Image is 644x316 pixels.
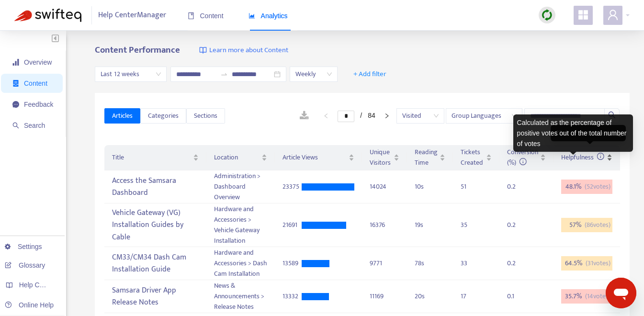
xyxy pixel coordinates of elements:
span: area-chart [249,12,255,19]
a: Settings [5,243,42,250]
td: Administration > Dashboard Overview [206,170,275,203]
div: 51 [461,181,480,192]
span: Content [188,12,224,20]
span: Help Centers [19,281,58,289]
li: 1/84 [338,110,375,122]
div: 33 [461,258,480,269]
div: 78 s [415,258,445,269]
span: Help Center Manager [98,6,166,24]
div: Access the Samsara Dashboard [112,173,198,201]
button: Categories [140,108,186,124]
img: Swifteq [14,9,81,22]
div: 14024 [370,181,399,192]
img: image-link [199,46,207,54]
div: Calculated as the percentage of positive votes out of the total number of votes [513,114,633,152]
span: Group Languages [452,109,517,123]
span: search [608,111,616,119]
span: to [220,70,228,78]
button: Articles [104,108,140,124]
div: 64.5 % [561,256,612,271]
span: Learn more about Content [209,45,288,56]
span: Weekly [295,67,332,81]
button: Sections [186,108,225,124]
div: 17 [461,291,480,302]
span: book [188,12,194,19]
li: Previous Page [318,110,334,122]
div: 16376 [370,220,399,230]
span: + Add filter [353,68,386,80]
th: Title [104,145,206,170]
span: swap-right [220,70,228,78]
div: 11169 [370,291,399,302]
div: 20 s [415,291,445,302]
span: ( 14 votes) [585,291,610,302]
div: 35.7 % [561,289,612,304]
th: Tickets Created [453,145,499,170]
div: 9771 [370,258,399,269]
div: 0.1 [507,291,526,302]
th: Location [206,145,275,170]
button: right [379,110,395,122]
span: container [12,80,19,87]
span: Articles [112,111,133,121]
div: 48.1 % [561,180,612,194]
span: signal [12,59,19,66]
div: 35 [461,220,480,230]
th: Article Views [275,145,362,170]
span: Sections [194,111,217,121]
div: 0.2 [507,258,526,269]
span: Last 12 weeks [101,67,161,81]
span: Visited [402,109,439,123]
th: Unique Visitors [362,145,407,170]
span: Helpfulness [561,152,605,163]
span: Conversion (%) [507,147,538,168]
span: appstore [577,9,589,21]
span: search [12,122,19,129]
td: Hardware and Accessories > Vehicle Gateway Installation [206,203,275,247]
span: Content [24,79,47,87]
span: Location [214,152,260,163]
span: Tickets Created [461,147,484,168]
div: Samsara Driver App Release Notes [112,282,198,310]
div: 13589 [282,258,302,269]
span: Feedback [24,101,53,108]
button: left [318,110,334,122]
span: ( 52 votes) [585,181,610,192]
span: ( 31 votes) [586,258,610,269]
b: Content Performance [95,43,180,57]
div: 57 % [561,218,612,232]
a: Learn more about Content [199,45,288,56]
td: News & Announcements > Release Notes [206,280,275,313]
button: + Add filter [346,67,394,82]
span: Reading Time [415,147,438,168]
div: Vehicle Gateway (VG) Installation Guides by Cable [112,205,198,245]
span: Search [24,122,45,129]
a: Glossary [5,261,45,269]
span: Categories [148,111,179,121]
span: Overview [24,58,52,66]
div: 21691 [282,220,302,230]
span: Article Views [282,152,347,163]
span: ( 86 votes) [585,220,610,230]
img: sync.dc5367851b00ba804db3.png [541,9,553,21]
th: Reading Time [407,145,453,170]
td: Hardware and Accessories > Dash Cam Installation [206,247,275,280]
div: 0.2 [507,181,526,192]
span: message [12,101,19,108]
span: right [384,113,390,119]
iframe: Button to launch messaging window [606,278,636,308]
a: Online Help [5,301,54,309]
div: 19 s [415,220,445,230]
span: Title [112,152,191,163]
div: 13332 [282,291,302,302]
span: Analytics [249,12,288,20]
div: 0.2 [507,220,526,230]
div: 10 s [415,181,445,192]
span: Unique Visitors [370,147,392,168]
div: CM33/CM34 Dash Cam Installation Guide [112,249,198,277]
span: user [607,9,619,21]
div: 23375 [282,181,302,192]
li: Next Page [379,110,395,122]
span: left [323,113,329,119]
span: / [360,112,362,119]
